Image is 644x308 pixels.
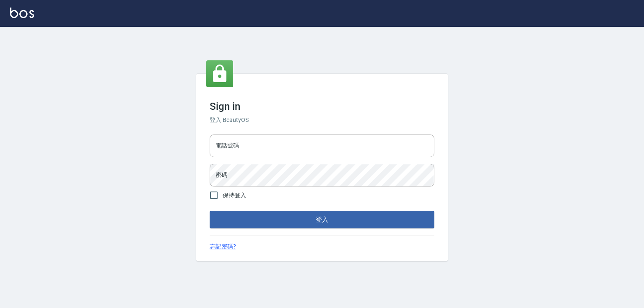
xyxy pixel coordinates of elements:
h6: 登入 BeautyOS [210,116,434,124]
a: 忘記密碼? [210,242,236,251]
span: 保持登入 [223,191,246,200]
h3: Sign in [210,101,434,112]
button: 登入 [210,211,434,228]
img: Logo [10,8,34,18]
